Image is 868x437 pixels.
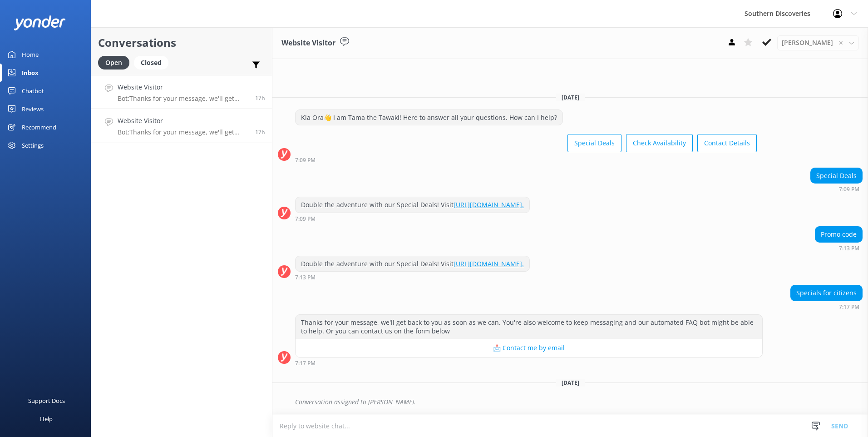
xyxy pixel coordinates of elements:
div: Special Deals [811,168,862,184]
div: Promo code [815,227,862,242]
div: Reviews [22,100,44,118]
strong: 7:17 PM [839,304,859,310]
button: Contact Details [697,134,757,152]
span: [DATE] [556,379,585,387]
div: Sep 10 2025 07:09pm (UTC +12:00) Pacific/Auckland [295,157,757,163]
div: Recommend [22,118,56,136]
span: [DATE] [556,94,585,101]
strong: 7:09 PM [295,158,316,163]
div: Sep 10 2025 07:17pm (UTC +12:00) Pacific/Auckland [790,303,863,310]
div: Double the adventure with our Special Deals! Visit [296,197,529,213]
a: Website VisitorBot:Thanks for your message, we'll get back to you as soon as we can. You're also ... [91,75,272,109]
img: yonder-white-logo.png [14,15,66,30]
span: Sep 10 2025 07:17pm (UTC +12:00) Pacific/Auckland [255,94,265,102]
div: Sep 10 2025 07:13pm (UTC +12:00) Pacific/Auckland [815,245,863,251]
strong: 7:13 PM [295,275,316,280]
strong: 7:09 PM [839,187,859,192]
strong: 7:13 PM [839,246,859,251]
div: Kia Ora👋 I am Tama the Tawaki! Here to answer all your questions. How can I help? [296,110,562,125]
div: Chatbot [22,82,44,100]
a: Website VisitorBot:Thanks for your message, we'll get back to you as soon as we can. You're also ... [91,109,272,143]
button: Check Availability [626,134,693,152]
h3: Website Visitor [281,37,335,49]
strong: 7:17 PM [295,361,316,366]
p: Bot: Thanks for your message, we'll get back to you as soon as we can. You're also welcome to kee... [118,128,248,136]
div: Inbox [22,64,39,82]
div: Open [98,56,129,70]
button: 📩 Contact me by email [296,339,762,357]
div: Sep 10 2025 07:13pm (UTC +12:00) Pacific/Auckland [295,274,530,280]
a: [URL][DOMAIN_NAME]. [454,259,524,268]
a: Open [98,57,134,67]
div: Specials for citizens [791,285,862,301]
strong: 7:09 PM [295,216,316,222]
h4: Website Visitor [118,82,248,92]
h4: Website Visitor [118,116,248,126]
div: Help [40,410,53,428]
div: Sep 10 2025 07:17pm (UTC +12:00) Pacific/Auckland [295,360,763,366]
div: Thanks for your message, we'll get back to you as soon as we can. You're also welcome to keep mes... [296,315,762,339]
h2: Conversations [98,34,265,51]
span: Sep 10 2025 07:13pm (UTC +12:00) Pacific/Auckland [255,128,265,136]
div: Support Docs [28,392,65,410]
div: Closed [134,56,168,70]
a: Closed [134,57,173,67]
div: Sep 10 2025 07:09pm (UTC +12:00) Pacific/Auckland [295,215,530,222]
button: Special Deals [567,134,621,152]
div: Settings [22,136,44,154]
div: Home [22,45,39,64]
a: [URL][DOMAIN_NAME]. [454,200,524,209]
div: 2025-09-11T00:43:30.115 [278,394,863,410]
div: Sep 10 2025 07:09pm (UTC +12:00) Pacific/Auckland [810,186,863,192]
div: Conversation assigned to [PERSON_NAME]. [295,394,863,410]
div: Double the adventure with our Special Deals! Visit [296,256,529,272]
p: Bot: Thanks for your message, we'll get back to you as soon as we can. You're also welcome to kee... [118,94,248,103]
